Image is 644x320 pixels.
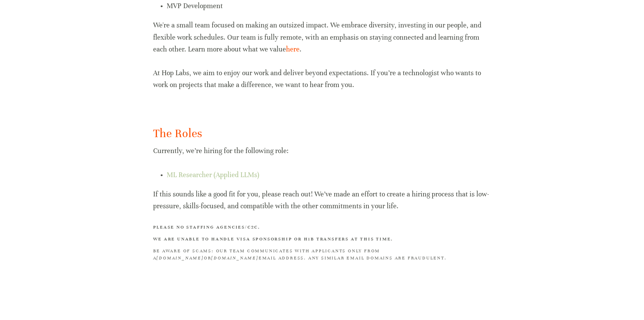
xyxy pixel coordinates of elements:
[157,255,204,261] em: [DOMAIN_NAME]
[211,255,258,261] em: [DOMAIN_NAME]
[153,236,393,242] strong: We are unable to handle visa sponsorship or H1B transfers at this time.
[153,188,491,212] p: If this sounds like a good fit for you, please reach out! We’ve made an effort to create a hiring...
[153,67,491,91] p: At Hop Labs, we aim to enjoy our work and deliver beyond expectations. If you’re a technologist w...
[167,171,259,179] a: ML Researcher (Applied LLMs)
[153,225,261,230] strong: Please no staffing agencies/C2C.
[153,19,491,55] p: We're a small team focused on making an outsized impact. We embrace diversity, investing in our p...
[153,145,491,157] p: Currently, we’re hiring for the following role:
[153,248,491,262] h3: BE AWARE OF SCAMS: Our team communicates with applicants only from a or email address. Any simila...
[286,45,300,54] a: here
[153,126,491,142] h2: The Roles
